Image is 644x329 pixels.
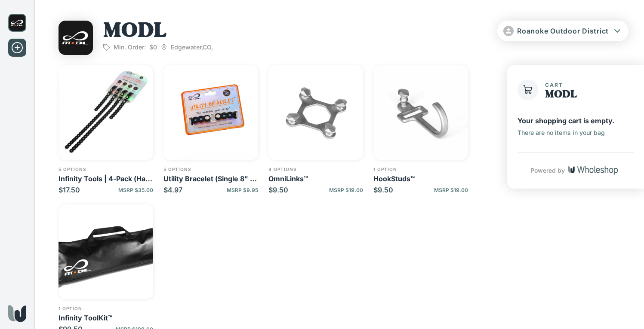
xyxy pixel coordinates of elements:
p: 5 options [163,167,258,172]
img: HookStuds.jpg [373,65,468,160]
p: Min. Order: [114,43,146,51]
img: a2.png [59,204,153,299]
p: 5 options [59,167,153,172]
img: UtilityBracelet_Black.png [163,65,258,160]
p: 1 option [59,306,153,311]
img: Wholeshop logo [568,166,618,175]
p: $4.97 [163,186,182,194]
span: $19.00 [450,187,468,193]
p: Utility Bracelet (Single 8" Infinity Tool) [163,174,258,183]
p: Edgewater , CO , [160,43,213,51]
img: Wholeshop logo [8,305,26,322]
p: $17.50 [59,186,80,194]
p: MSRP [227,187,258,193]
img: MODL logo [59,21,93,55]
h1: MODL [545,89,577,101]
p: 1 option [373,167,468,172]
p: MSRP [329,187,363,193]
p: MSRP [118,187,153,193]
img: Omnihero4.png [268,65,363,160]
span: Roanoke Outdoor District [517,27,609,35]
p: $9.50 [373,186,393,194]
p: Infinity Tools | 4-Pack (Half 8" & Half 16") [59,174,153,183]
p: HookStuds™ [373,174,468,183]
p: Infinity ToolKit™ [59,314,153,322]
span: $19.00 [345,187,363,193]
span: $35.00 [135,187,153,193]
img: MODL logo [8,14,26,32]
p: OmniLinks™ [268,174,363,183]
p: Powered by [530,166,565,175]
button: Roanoke Outdoor District [497,21,629,41]
span: Cart [545,82,563,88]
p: There are no items in your bag [518,129,605,137]
span: $9.95 [243,187,258,193]
p: 4 options [268,167,363,172]
span: $0 [149,43,157,51]
p: $9.50 [268,186,288,194]
p: MSRP [434,187,468,193]
img: 4-Pack_Black.png [59,65,153,160]
p: Your shopping cart is empty. [518,116,614,125]
h1: MODL [103,21,213,43]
